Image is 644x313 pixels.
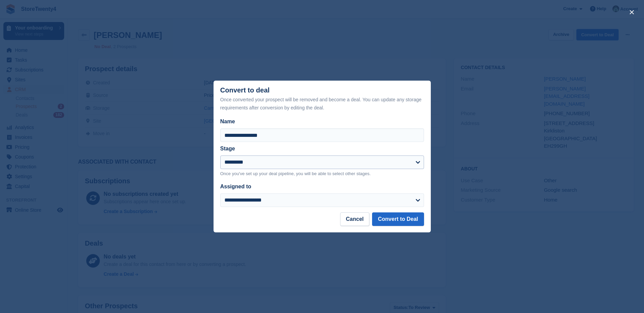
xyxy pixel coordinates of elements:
p: Once you've set up your deal pipeline, you will be able to select other stages. [220,170,424,177]
div: Convert to deal [220,86,424,112]
button: Convert to Deal [372,212,424,226]
label: Assigned to [220,184,252,189]
button: close [626,7,637,18]
label: Stage [220,146,235,151]
label: Name [220,118,424,126]
button: Cancel [340,212,369,226]
div: Once converted your prospect will be removed and become a deal. You can update any storage requir... [220,96,424,112]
